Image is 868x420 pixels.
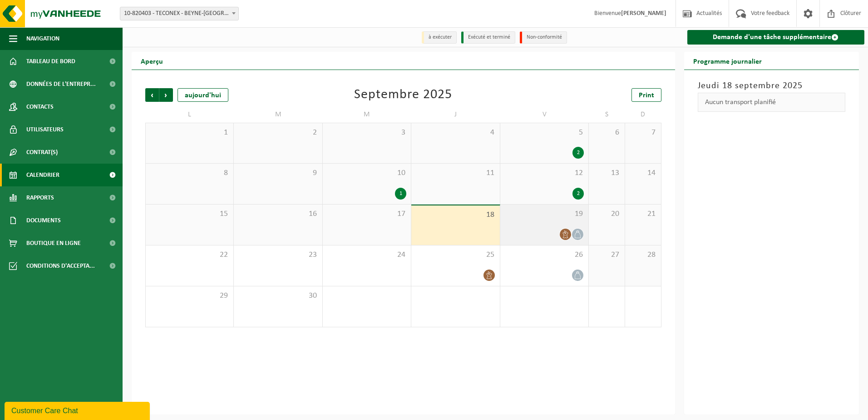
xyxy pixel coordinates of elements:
[411,106,500,123] td: J
[572,188,584,200] div: 2
[26,209,61,232] span: Documents
[395,188,406,200] div: 1
[323,106,411,123] td: M
[520,31,567,44] li: Non-conformité
[698,79,846,93] h3: Jeudi 18 septembre 2025
[150,250,229,260] span: 22
[500,106,589,123] td: V
[26,232,81,255] span: Boutique en ligne
[327,209,406,219] span: 17
[26,50,75,73] span: Tableau de bord
[238,209,317,219] span: 16
[461,31,515,44] li: Exécuté et terminé
[327,128,406,138] span: 3
[150,128,229,138] span: 1
[422,31,457,44] li: à exécuter
[26,164,59,186] span: Calendrier
[639,92,654,99] span: Print
[416,168,495,178] span: 11
[416,250,495,260] span: 25
[593,250,620,260] span: 27
[416,210,495,220] span: 18
[354,88,452,102] div: Septembre 2025
[687,30,865,45] a: Demande d'une tâche supplémentaire
[589,106,625,123] td: S
[26,27,59,50] span: Navigation
[238,250,317,260] span: 23
[238,128,317,138] span: 2
[238,168,317,178] span: 9
[621,10,666,17] strong: [PERSON_NAME]
[416,128,495,138] span: 4
[26,255,95,277] span: Conditions d'accepta...
[505,250,584,260] span: 26
[698,93,846,112] div: Aucun transport planifié
[5,400,152,420] iframe: chat widget
[150,209,229,219] span: 15
[630,250,656,260] span: 28
[630,168,656,178] span: 14
[234,106,322,123] td: M
[26,186,54,209] span: Rapports
[630,128,656,138] span: 7
[145,106,234,123] td: L
[625,106,661,123] td: D
[327,168,406,178] span: 10
[505,209,584,219] span: 19
[572,147,584,159] div: 2
[145,88,159,102] span: Précédent
[26,141,58,164] span: Contrat(s)
[593,168,620,178] span: 13
[26,95,54,118] span: Contacts
[327,250,406,260] span: 24
[26,73,96,95] span: Données de l'entrepr...
[159,88,173,102] span: Suivant
[505,168,584,178] span: 12
[178,88,228,102] div: aujourd'hui
[631,88,661,102] a: Print
[684,52,771,70] h2: Programme journalier
[120,7,239,20] span: 10-820403 - TECONEX - BEYNE-HEUSAY
[150,291,229,301] span: 29
[238,291,317,301] span: 30
[120,7,238,20] span: 10-820403 - TECONEX - BEYNE-HEUSAY
[593,209,620,219] span: 20
[505,128,584,138] span: 5
[26,118,64,141] span: Utilisateurs
[150,168,229,178] span: 8
[593,128,620,138] span: 6
[132,52,172,70] h2: Aperçu
[630,209,656,219] span: 21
